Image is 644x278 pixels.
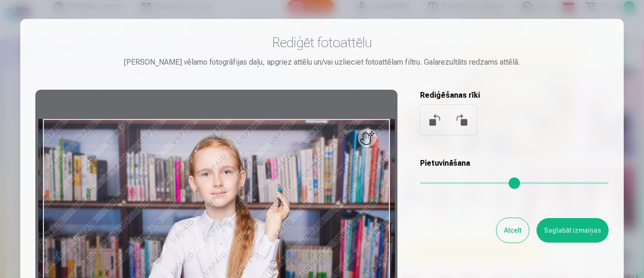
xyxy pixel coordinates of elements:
h5: Pietuvināšana [420,158,609,169]
h3: Rediģēt fotoattēlu [35,34,609,51]
button: Saglabāt izmaiņas [537,218,609,243]
div: [PERSON_NAME] vēlamo fotogrāfijas daļu, apgriez attēlu un/vai uzlieciet fotoattēlam filtru. Galar... [35,57,609,68]
h5: Rediģēšanas rīki [420,90,609,101]
button: Atcelt [496,218,529,243]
